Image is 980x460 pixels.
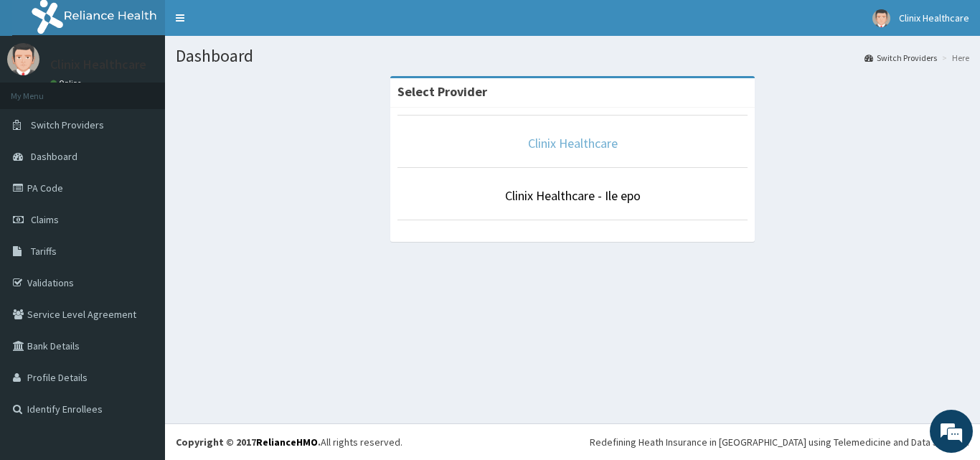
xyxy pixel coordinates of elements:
img: User Image [7,43,39,75]
h1: Dashboard [176,47,969,65]
div: Redefining Heath Insurance in [GEOGRAPHIC_DATA] using Telemedicine and Data Science! [590,435,969,449]
span: Clinix Healthcare [899,11,969,24]
a: RelianceHMO [256,436,318,449]
strong: Select Provider [397,83,487,100]
img: User Image [872,9,890,27]
strong: Copyright © 2017 . [176,436,321,449]
footer: All rights reserved. [165,423,980,460]
a: Online [50,78,85,88]
li: Here [938,52,969,64]
a: Switch Providers [864,52,937,64]
a: Clinix Healthcare [528,135,618,151]
a: Clinix Healthcare - Ile epo [505,187,641,204]
p: Clinix Healthcare [50,58,146,71]
span: Dashboard [31,150,77,163]
span: Tariffs [31,245,57,258]
span: Claims [31,213,59,226]
span: Switch Providers [31,118,104,131]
